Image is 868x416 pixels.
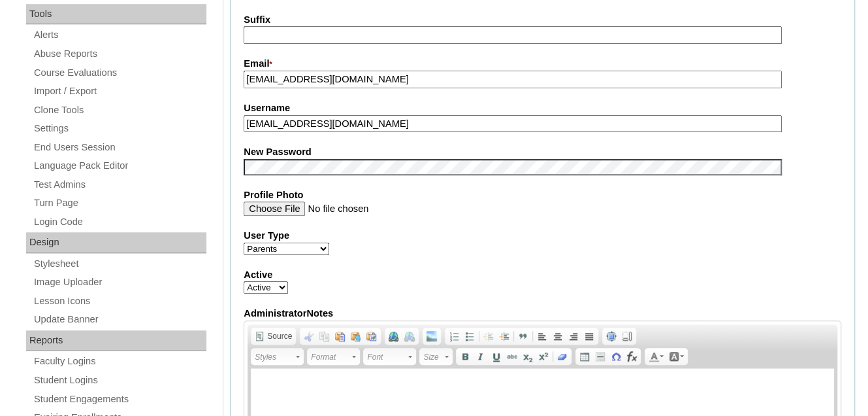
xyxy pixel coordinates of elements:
a: Show Blocks [619,329,635,343]
label: Suffix [244,13,841,27]
a: Stylesheet [33,256,206,272]
a: Login Code [33,214,206,230]
a: Alerts [33,27,206,43]
label: Profile Photo [244,188,841,202]
a: Student Logins [33,372,206,389]
a: Course Evaluations [33,65,206,81]
a: Test Admins [33,177,206,193]
label: Username [244,101,841,115]
a: Size [419,348,453,365]
a: Paste as plain text [348,329,364,343]
div: Reports [26,330,206,351]
a: Insert/Remove Numbered List [446,329,462,343]
a: Import / Export [33,83,206,99]
a: Source [252,329,295,343]
a: Format [307,348,360,365]
a: Strike Through [504,349,520,364]
a: Settings [33,120,206,137]
a: Update Banner [33,311,206,328]
span: Font [367,349,406,365]
a: Link [386,329,402,343]
a: Unlink [402,329,417,343]
a: Remove Format [555,349,570,364]
span: Size [423,349,443,365]
a: Text Color [646,349,666,364]
a: Student Engagements [33,391,206,407]
label: Active [244,268,841,282]
a: Abuse Reports [33,46,206,62]
a: Increase Indent [496,329,512,343]
a: Insert Special Character [608,349,624,364]
label: New Password [244,145,841,159]
a: Center [550,329,566,343]
a: Maximize [603,329,619,343]
a: Insert/Remove Bulleted List [462,329,477,343]
a: Insert Horizontal Line [592,349,608,364]
div: Design [26,232,206,253]
a: Justify [581,329,597,343]
a: Font [363,348,416,365]
a: Lesson Icons [33,293,206,309]
span: Format [311,349,350,365]
a: Table [577,349,592,364]
a: Paste from Word [364,329,379,343]
a: Faculty Logins [33,353,206,370]
a: Superscript [536,349,551,364]
a: Bold [457,349,473,364]
span: Source [265,331,292,341]
a: Italic [473,349,489,364]
a: Insert Equation [624,349,639,364]
label: User Type [244,229,841,243]
a: Underline [489,349,504,364]
a: Image Uploader [33,274,206,290]
a: Turn Page [33,195,206,211]
a: Copy [317,329,332,343]
a: Clone Tools [33,102,206,118]
a: Decrease Indent [481,329,496,343]
div: Tools [26,4,206,25]
span: Styles [255,349,294,365]
a: Language Pack Editor [33,158,206,174]
a: Align Right [566,329,581,343]
label: Email [244,57,841,71]
a: Background Color [666,349,686,364]
a: Cut [301,329,317,343]
a: Align Left [534,329,550,343]
a: Block Quote [515,329,531,343]
a: Subscript [520,349,536,364]
a: Paste [332,329,348,343]
a: Styles [251,348,304,365]
a: Add Image [424,329,440,343]
a: End Users Session [33,139,206,156]
label: AdministratorNotes [244,307,841,321]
